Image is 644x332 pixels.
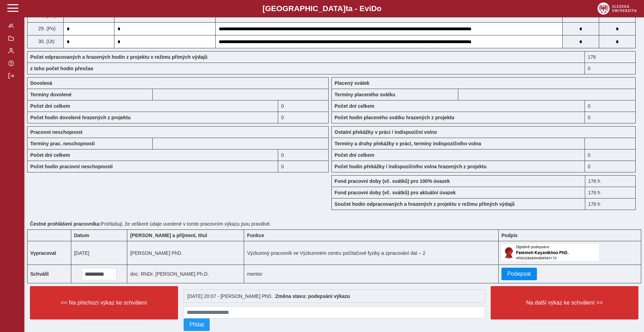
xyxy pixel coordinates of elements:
b: Vypracoval [30,250,56,256]
td: Výzkumný pracovník ve Výzkumném centru počítačové fyziky a zpracování dat – 2 [244,241,498,265]
div: 0 [585,149,636,161]
b: Podpis [501,233,518,238]
b: Termíny a druhy překážky v práci, termíny indispozičního volna [335,141,481,146]
b: Schválil [30,271,49,277]
b: Čestné prohlášení pracovníka: [30,221,101,227]
b: Počet dní celkem [335,103,374,109]
td: mentor [244,265,498,283]
b: Počet odpracovaných a hrazených hodin z projektu v režimu přímých výdajů [30,54,208,60]
b: [PERSON_NAME] a příjmení, titul [130,233,207,238]
span: [DATE] [74,250,89,256]
span: Na další výkaz ke schválení >> [497,300,633,306]
div: 176 [585,51,636,63]
span: Přidat [190,322,204,328]
div: 0 [585,100,636,112]
span: o [377,4,382,13]
b: Datum [74,233,89,238]
div: 0 [585,161,636,172]
b: Funkce [247,233,264,238]
div: 0 [278,149,329,161]
button: << Na přechozí výkaz ke schválení [30,286,178,319]
div: 176 h [585,187,636,198]
div: 0 [278,112,329,123]
div: 176 h [585,198,636,210]
b: Počet hodin pracovní neschopnosti [30,164,113,169]
b: Termíny placeného svátku [335,92,395,97]
img: Digitálně podepsáno uživatelem [501,244,599,261]
div: 0 [585,112,636,123]
button: Podepsat [501,268,537,280]
b: Počet dní celkem [30,152,70,158]
b: Termíny prac. neschopnosti [30,141,95,146]
b: Součet hodin odpracovaných a hrazených z projektu v režimu přímých výdajů [335,201,515,207]
b: Pracovní neschopnost [30,129,82,135]
td: doc. RNDr. [PERSON_NAME] Ph.D. [127,265,244,283]
span: 30. (Út) [37,39,55,44]
span: t [346,4,348,13]
div: Prohlašuji, že veškeré údaje uvedené v tomto pracovním výkazu jsou pravdivé. [27,218,641,229]
b: [GEOGRAPHIC_DATA] a - Evi [21,4,623,13]
span: Podepsat [507,271,531,277]
div: 0 [585,63,636,74]
span: 29. (Po) [37,26,56,31]
b: Fond pracovní doby (vč. svátků) pro aktuální úvazek [335,190,456,195]
b: z toho počet hodin přesčas [30,66,93,71]
div: 0 [278,100,329,112]
span: D [371,4,377,13]
b: Počet dní celkem [335,152,374,158]
img: logo_web_su.png [597,2,637,15]
div: 176 h [585,175,636,187]
b: Počet hodin dovolené hrazených z projektu [30,115,131,120]
b: Placený svátek [335,80,369,86]
b: Počet dní celkem [30,103,70,109]
b: Počet hodin placeného svátku hrazených z projektu [335,115,454,120]
div: [DATE] 20:07 - [PERSON_NAME] PhD. : [184,290,485,303]
b: Fond pracovní doby (vč. svátků) pro 100% úvazek [335,178,450,184]
div: 0 [278,161,329,172]
b: Počet hodin překážky / indispozičního volna hrazených z projektu [335,164,486,169]
b: Ostatní překážky v práci / indispoziční volno [335,129,437,135]
button: Přidat [184,318,210,331]
b: Dovolená [30,80,52,86]
b: Změna stavu: podepsání výkazu [275,293,350,299]
b: Termíny dovolené [30,92,72,97]
td: [PERSON_NAME] PhD. [127,241,244,265]
span: << Na přechozí výkaz ke schválení [36,300,172,306]
button: Na další výkaz ke schválení >> [491,286,639,319]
